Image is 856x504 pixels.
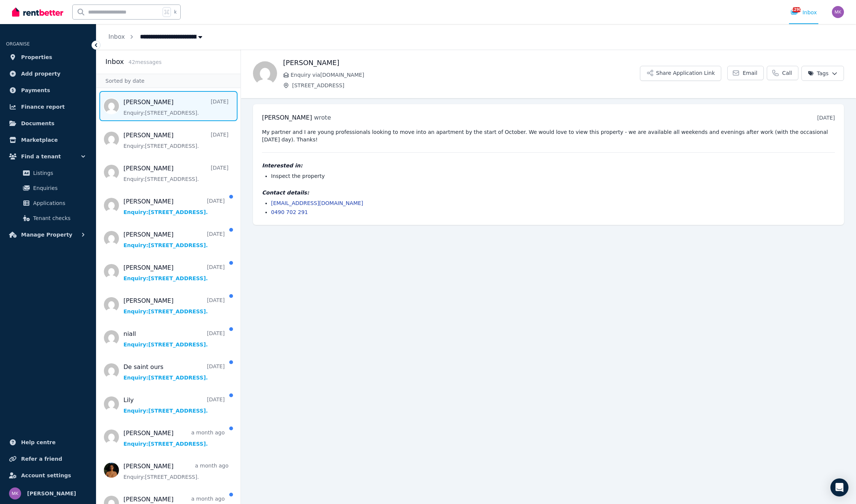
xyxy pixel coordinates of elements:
[6,227,90,242] button: Manage Property
[21,69,61,78] span: Add property
[292,82,640,89] span: [STREET_ADDRESS]
[791,9,817,16] div: Inbox
[21,454,62,463] span: Refer a friend
[9,487,21,499] img: Maor Kirsner
[727,66,764,80] a: Email
[262,162,835,169] h4: Interested in:
[6,132,90,147] a: Marketplace
[12,6,63,18] img: RentBetter
[262,189,835,196] h4: Contact details:
[33,214,84,223] span: Tenant checks
[792,7,801,12] span: 1290
[808,70,829,77] span: Tags
[123,230,225,249] a: [PERSON_NAME][DATE]Enquiry:[STREET_ADDRESS].
[123,263,225,282] a: [PERSON_NAME][DATE]Enquiry:[STREET_ADDRESS].
[21,471,71,480] span: Account settings
[9,181,87,196] a: Enquiries
[6,116,90,131] a: Documents
[782,69,792,77] span: Call
[6,149,90,164] button: Find a tenant
[33,169,84,178] span: Listings
[9,211,87,226] a: Tenant checks
[832,6,844,18] img: Maor Kirsner
[96,74,241,88] div: Sorted by date
[21,102,65,111] span: Finance report
[123,197,225,216] a: [PERSON_NAME][DATE]Enquiry:[STREET_ADDRESS].
[123,98,228,117] a: [PERSON_NAME][DATE]Enquiry:[STREET_ADDRESS].
[123,396,225,414] a: Lily[DATE]Enquiry:[STREET_ADDRESS].
[21,86,50,95] span: Payments
[291,71,640,79] span: Enquiry via [DOMAIN_NAME]
[271,209,308,215] a: 0490 702 291
[174,9,177,15] span: k
[21,135,58,144] span: Marketplace
[123,296,225,315] a: [PERSON_NAME][DATE]Enquiry:[STREET_ADDRESS].
[21,119,55,128] span: Documents
[21,152,61,161] span: Find a tenant
[262,128,835,143] pre: My partner and I are young professionals looking to move into an apartment by the start of Octobe...
[21,53,52,62] span: Properties
[271,200,363,206] a: [EMAIL_ADDRESS][DOMAIN_NAME]
[283,58,640,68] h1: [PERSON_NAME]
[105,56,124,67] h2: Inbox
[253,61,277,85] img: Jade Burke
[817,115,835,121] time: [DATE]
[314,114,331,121] span: wrote
[123,329,225,348] a: niall[DATE]Enquiry:[STREET_ADDRESS].
[33,199,84,208] span: Applications
[9,165,87,181] a: Listings
[123,363,225,381] a: De saint ours[DATE]Enquiry:[STREET_ADDRESS].
[6,435,90,450] a: Help centre
[123,131,228,150] a: [PERSON_NAME][DATE]Enquiry:[STREET_ADDRESS].
[6,66,90,81] a: Add property
[6,99,90,114] a: Finance report
[801,66,844,81] button: Tags
[123,462,228,481] a: [PERSON_NAME]a month agoEnquiry:[STREET_ADDRESS].
[262,114,312,121] span: [PERSON_NAME]
[96,24,216,50] nav: Breadcrumb
[830,478,848,496] div: Open Intercom Messenger
[123,164,228,183] a: [PERSON_NAME][DATE]Enquiry:[STREET_ADDRESS].
[271,172,835,180] li: Inspect the property
[128,59,161,65] span: 42 message s
[767,66,798,80] a: Call
[6,50,90,65] a: Properties
[9,196,87,211] a: Applications
[6,451,90,466] a: Refer a friend
[640,66,721,81] button: Share Application Link
[108,33,125,40] a: Inbox
[21,438,56,447] span: Help centre
[743,69,757,77] span: Email
[6,468,90,483] a: Account settings
[33,184,84,193] span: Enquiries
[21,230,72,239] span: Manage Property
[27,489,76,498] span: [PERSON_NAME]
[6,83,90,98] a: Payments
[6,41,30,47] span: ORGANISE
[123,429,225,448] a: [PERSON_NAME]a month agoEnquiry:[STREET_ADDRESS].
